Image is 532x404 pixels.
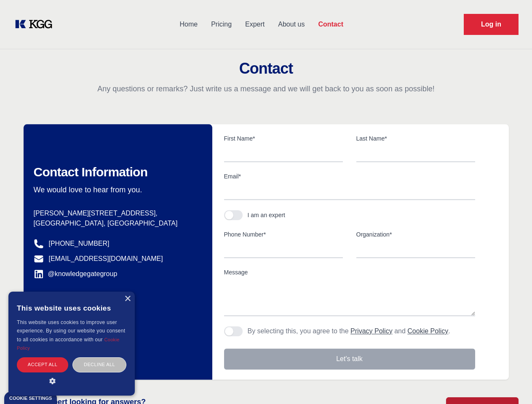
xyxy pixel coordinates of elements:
[224,230,343,239] label: Phone Number*
[34,218,199,229] p: [GEOGRAPHIC_DATA], [GEOGRAPHIC_DATA]
[490,364,532,404] iframe: Chat Widget
[271,13,311,35] a: About us
[173,13,204,35] a: Home
[17,357,68,372] div: Accept all
[13,18,59,31] a: KOL Knowledge Platform: Talk to Key External Experts (KEE)
[311,13,350,35] a: Contact
[10,84,522,94] p: Any questions or remarks? Just write us a message and we will get back to you as soon as possible!
[238,13,271,35] a: Expert
[34,165,199,180] h2: Contact Information
[49,239,110,249] a: [PHONE_NUMBER]
[464,14,519,35] a: Request Demo
[49,254,163,264] a: [EMAIL_ADDRESS][DOMAIN_NAME]
[224,348,475,369] button: Let's talk
[224,134,343,143] label: First Name*
[248,326,450,336] p: By selecting this, you agree to the and .
[34,269,118,279] a: @knowledgegategroup
[9,396,52,401] div: Cookie settings
[34,185,199,195] p: We would love to hear from you.
[34,208,199,218] p: [PERSON_NAME][STREET_ADDRESS],
[17,337,120,351] a: Cookie Policy
[72,357,126,372] div: Decline all
[17,298,126,318] div: This website uses cookies
[224,172,475,181] label: Email*
[248,211,286,219] div: I am an expert
[356,230,475,239] label: Organization*
[224,268,475,276] label: Message
[407,327,448,335] a: Cookie Policy
[204,13,238,35] a: Pricing
[356,134,475,143] label: Last Name*
[17,319,125,343] span: This website uses cookies to improve user experience. By using our website you consent to all coo...
[350,327,393,335] a: Privacy Policy
[10,60,522,77] h2: Contact
[124,296,131,302] div: Close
